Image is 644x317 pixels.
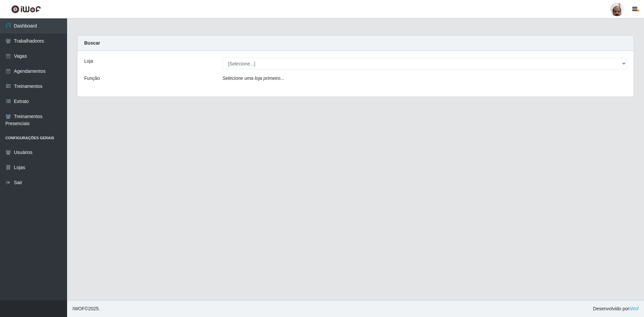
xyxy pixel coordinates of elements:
[222,75,284,81] i: Selecione uma loja primeiro...
[84,58,93,65] label: Loja
[84,40,100,46] strong: Buscar
[629,306,639,311] a: iWof
[593,305,639,312] span: Desenvolvido por
[72,305,100,312] span: © 2025 .
[84,75,100,82] label: Função
[72,306,85,311] span: IWOF
[11,5,41,13] img: CoreUI Logo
